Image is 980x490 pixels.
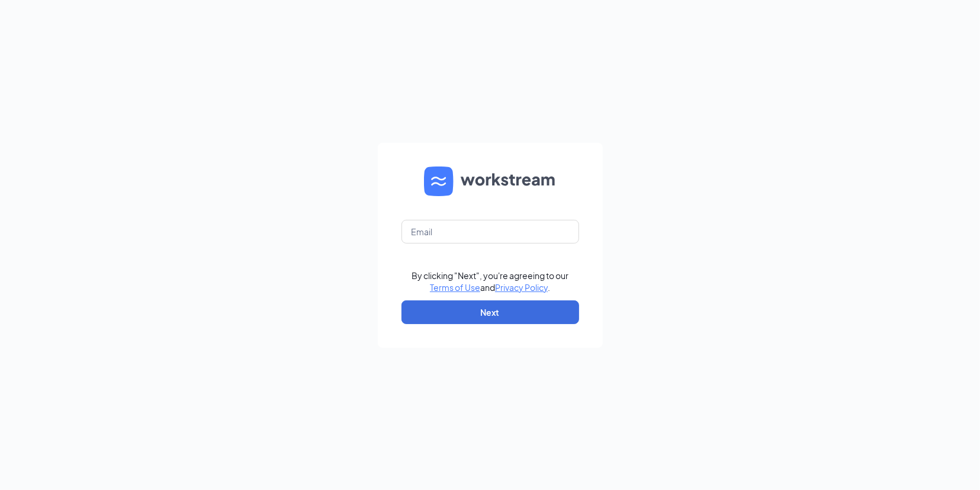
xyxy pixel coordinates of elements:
[401,300,579,324] button: Next
[401,220,579,244] input: Email
[495,282,548,293] a: Privacy Policy
[412,270,568,293] div: By clicking "Next", you're agreeing to our and .
[430,282,480,293] a: Terms of Use
[424,166,557,196] img: WS logo and Workstream text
